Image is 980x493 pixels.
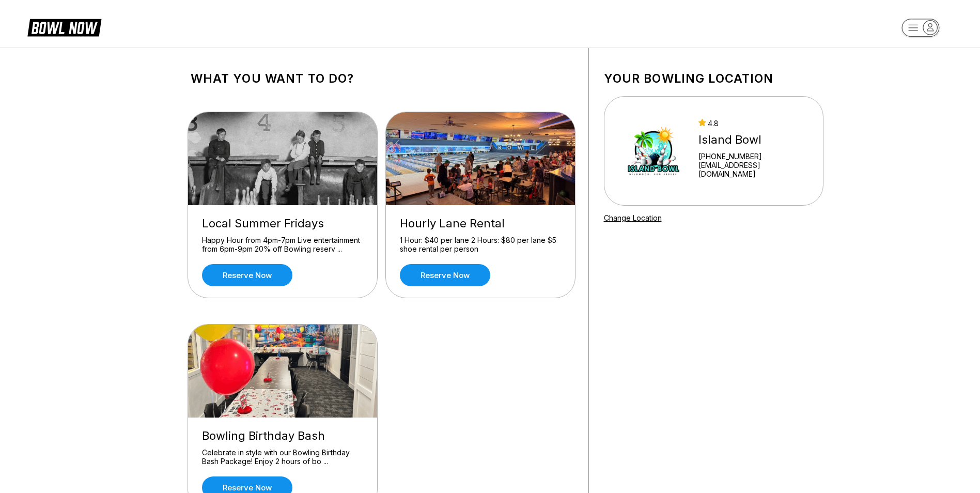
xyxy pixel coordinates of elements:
[698,161,809,178] a: [EMAIL_ADDRESS][DOMAIN_NAME]
[604,213,662,222] a: Change Location
[698,152,809,161] div: [PHONE_NUMBER]
[202,448,363,466] div: Celebrate in style with our Bowling Birthday Bash Package! Enjoy 2 hours of bo ...
[400,264,490,286] a: Reserve now
[202,236,363,254] div: Happy Hour from 4pm-7pm Live entertainment from 6pm-9pm 20% off Bowling reserv ...
[400,236,561,254] div: 1 Hour: $40 per lane 2 Hours: $80 per lane $5 shoe rental per person
[188,325,378,418] img: Bowling Birthday Bash
[604,71,823,86] h1: Your bowling location
[618,112,690,190] img: Island Bowl
[202,429,363,443] div: Bowling Birthday Bash
[202,217,363,230] div: Local Summer Fridays
[386,112,576,205] img: Hourly Lane Rental
[202,264,292,286] a: Reserve now
[191,71,572,86] h1: What you want to do?
[400,217,561,230] div: Hourly Lane Rental
[698,133,809,147] div: Island Bowl
[188,112,378,205] img: Local Summer Fridays
[698,119,809,128] div: 4.8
